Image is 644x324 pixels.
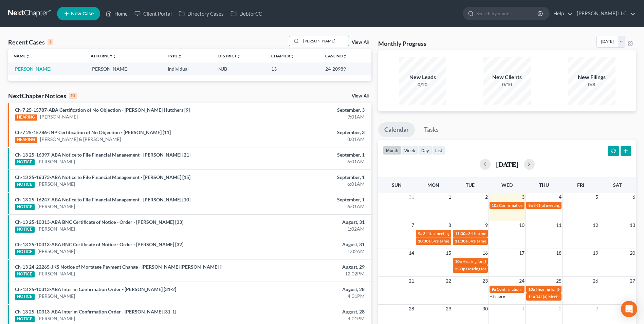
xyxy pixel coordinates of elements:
[448,221,452,229] span: 8
[37,270,75,277] a: [PERSON_NAME]
[15,159,35,165] div: NOTICE
[301,36,349,46] input: Search by name...
[555,277,562,285] span: 25
[518,221,525,229] span: 10
[432,146,445,155] button: list
[15,286,176,292] a: Ch-13 25-10313-ABA Interim Confirmation Order - [PERSON_NAME] [31-2]
[15,137,37,143] div: HEARING
[352,40,369,45] a: View All
[131,7,175,20] a: Client Portal
[253,241,365,248] div: August, 31
[629,277,636,285] span: 27
[418,146,432,155] button: day
[629,221,636,229] span: 13
[555,221,562,229] span: 11
[536,287,589,292] span: Hearing for [PERSON_NAME]
[253,129,365,136] div: September, 3
[455,231,467,236] span: 11:30a
[482,277,489,285] span: 23
[392,182,402,188] span: Sun
[253,136,365,143] div: 8:01AM
[253,107,365,113] div: September, 3
[497,287,574,292] span: Confirmation hearing for [PERSON_NAME]
[15,204,35,210] div: NOTICE
[8,92,77,100] div: NextChapter Notices
[484,221,489,229] span: 9
[15,182,35,188] div: NOTICE
[592,221,599,229] span: 12
[218,53,241,58] a: Districtunfold_more
[37,248,75,255] a: [PERSON_NAME]
[253,315,365,322] div: 4:01PM
[178,54,182,58] i: unfold_more
[253,219,365,226] div: August, 31
[15,107,190,113] a: Ch-7 25-15787-ABA Certification of No Objection - [PERSON_NAME] Hutchers [9]
[496,161,518,168] h2: [DATE]
[253,203,365,210] div: 6:01AM
[448,193,452,201] span: 1
[490,294,505,299] a: +3 more
[325,53,347,58] a: Case Nounfold_more
[492,203,498,208] span: 10a
[558,193,562,201] span: 4
[15,152,190,158] a: Ch-13 25-16397-ABA Notice to File Financial Management - [PERSON_NAME] [21]
[445,277,452,285] span: 22
[253,113,365,120] div: 9:01AM
[621,301,637,317] div: Open Intercom Messenger
[15,174,190,180] a: Ch-13 25-16373-ABA Notice to File Financial Management - [PERSON_NAME] [15]
[592,249,599,257] span: 19
[613,182,622,188] span: Sat
[632,193,636,201] span: 6
[499,203,576,208] span: Confirmation hearing for [PERSON_NAME]
[290,54,294,58] i: unfold_more
[455,259,462,264] span: 10a
[482,305,489,313] span: 30
[15,249,35,255] div: NOTICE
[15,129,171,135] a: Ch-7 25-15786-JNP Certification of No Objection - [PERSON_NAME] [11]
[253,293,365,300] div: 4:01PM
[378,39,426,48] h3: Monthly Progress
[15,294,35,300] div: NOTICE
[533,203,599,208] span: 341(a) meeting for [PERSON_NAME]
[418,238,430,244] span: 10:30a
[401,146,418,155] button: week
[539,182,549,188] span: Thu
[37,203,75,210] a: [PERSON_NAME]
[418,231,422,236] span: 9a
[431,238,497,244] span: 341(a) meeting for [PERSON_NAME]
[15,271,35,277] div: NOTICE
[536,294,602,299] span: 341(a) Meeting for [PERSON_NAME]
[399,81,446,88] div: 0/20
[15,219,183,225] a: Ch-13 25-10313-ABA BNC Certificate of Notice - Order - [PERSON_NAME] [33]
[558,305,562,313] span: 2
[483,81,531,88] div: 0/10
[15,197,190,202] a: Ch-13 25-16247-ABA Notice to File Financial Management - [PERSON_NAME] [10]
[71,11,94,16] span: New Case
[629,249,636,257] span: 20
[445,305,452,313] span: 29
[37,315,75,322] a: [PERSON_NAME]
[271,53,294,58] a: Chapterunfold_more
[592,277,599,285] span: 26
[253,181,365,187] div: 6:01AM
[8,38,53,46] div: Recent Cases
[423,231,489,236] span: 341(a) meeting for [PERSON_NAME]
[408,193,415,201] span: 31
[253,226,365,232] div: 1:02AM
[550,7,573,20] a: Help
[15,241,183,247] a: Ch-13 25-10313-ABA BNC Certificate of Notice - Order - [PERSON_NAME] [32]
[595,305,599,313] span: 3
[476,7,538,20] input: Search by name...
[595,193,599,201] span: 5
[253,151,365,158] div: September, 1
[15,264,222,270] a: Ch-13 24-22265-JKS Notice of Mortgage Payment Change - [PERSON_NAME] [PERSON_NAME] []
[91,53,116,58] a: Attorneyunfold_more
[501,182,513,188] span: Wed
[266,62,320,75] td: 13
[528,294,535,299] span: 11a
[408,305,415,313] span: 28
[175,7,227,20] a: Directory Cases
[427,182,439,188] span: Mon
[483,73,531,81] div: New Clients
[462,259,515,264] span: Hearing for [PERSON_NAME]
